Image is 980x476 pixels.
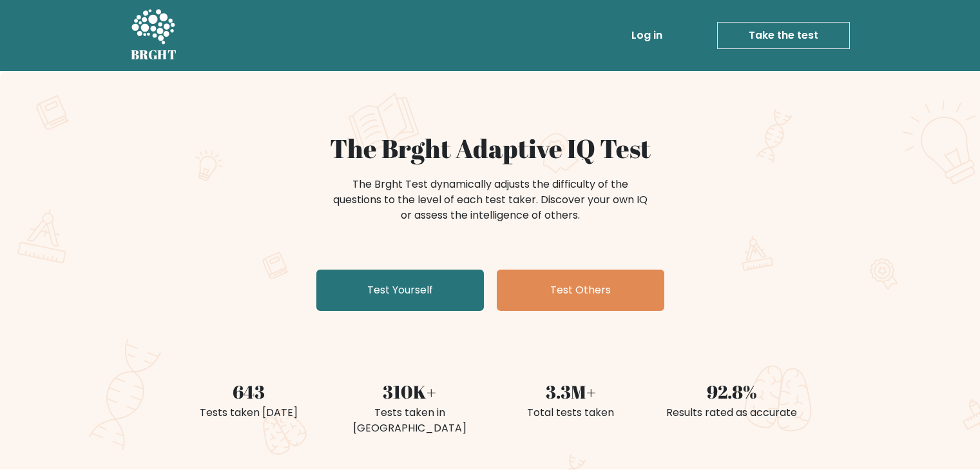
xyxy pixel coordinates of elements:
div: 3.3M+ [498,378,644,405]
div: Tests taken in [GEOGRAPHIC_DATA] [337,405,483,436]
div: Total tests taken [498,405,644,421]
a: Test Others [497,270,664,311]
div: 643 [176,378,322,405]
a: Take the test [717,22,850,49]
div: The Brght Test dynamically adjusts the difficulty of the questions to the level of each test take... [329,177,651,223]
h5: BRGHT [131,47,177,63]
a: Log in [626,23,668,48]
a: Test Yourself [316,270,484,311]
div: 310K+ [337,378,483,405]
div: Results rated as accurate [659,405,805,421]
a: BRGHT [131,5,177,66]
h1: The Brght Adaptive IQ Test [176,133,805,164]
div: Tests taken [DATE] [176,405,322,421]
div: 92.8% [659,378,805,405]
